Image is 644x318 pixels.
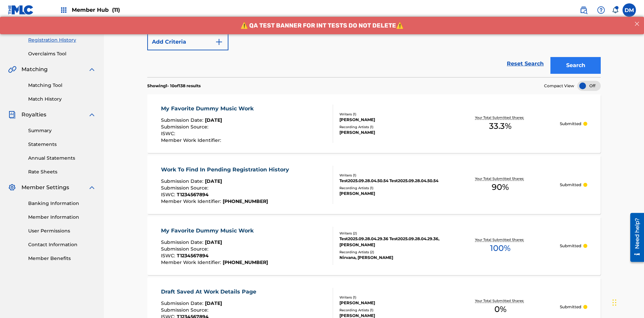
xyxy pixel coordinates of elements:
[339,250,441,255] div: Recording Artists ( 2 )
[28,155,96,162] a: Annual Statements
[492,181,509,193] span: 90 %
[8,5,34,15] img: MLC Logo
[161,192,177,198] span: ISWC :
[28,241,96,248] a: Contact Information
[161,178,205,184] span: Submission Date :
[475,176,526,181] p: Your Total Submitted Shares:
[161,300,205,306] span: Submission Date :
[21,183,69,192] span: Member Settings
[161,166,292,174] div: Work To Find In Pending Registration History
[597,6,605,14] img: help
[339,185,441,191] div: Recording Artists ( 1 )
[475,298,526,303] p: Your Total Submitted Shares:
[161,239,205,245] span: Submission Date :
[560,304,581,310] p: Submitted
[72,6,120,14] span: Member Hub
[623,3,636,17] div: User Menu
[494,303,506,315] span: 0 %
[339,308,441,313] div: Recording Artists ( 1 )
[147,216,601,275] a: My Favorite Dummy Music WorkSubmission Date:[DATE]Submission Source:ISWC:T1234567894Member Work I...
[612,293,616,313] div: Drag
[240,5,404,12] span: ⚠️ QA TEST BANNER FOR INT TESTS DO NOT DELETE⚠️
[161,307,210,313] span: Submission Source :
[339,117,441,123] div: [PERSON_NAME]
[339,300,441,306] div: [PERSON_NAME]
[161,137,223,143] span: Member Work Identifier :
[161,227,268,235] div: My Favorite Dummy Music Work
[161,198,223,204] span: Member Work Identifier :
[161,288,268,296] div: Draft Saved At Work Details Page
[580,6,588,14] img: search
[205,117,222,123] span: [DATE]
[475,237,526,242] p: Your Total Submitted Shares:
[339,173,441,178] div: Writers ( 1 )
[205,178,222,184] span: [DATE]
[8,183,16,192] img: Member Settings
[594,3,608,17] div: Help
[21,65,48,73] span: Matching
[177,192,209,198] span: T1234567894
[28,214,96,221] a: Member Information
[161,105,257,113] div: My Favorite Dummy Music Work
[60,6,68,14] img: Top Rightsholders
[339,295,441,300] div: Writers ( 1 )
[147,155,601,214] a: Work To Find In Pending Registration HistorySubmission Date:[DATE]Submission Source:ISWC:T1234567...
[610,286,644,318] iframe: Chat Widget
[161,130,177,137] span: ISWC :
[88,183,96,192] img: expand
[215,38,223,46] img: 9d2ae6d4665cec9f34b9.svg
[28,127,96,134] a: Summary
[147,34,228,50] button: Add Criteria
[28,200,96,207] a: Banking Information
[28,227,96,234] a: User Permissions
[339,112,441,117] div: Writers ( 1 )
[161,253,177,259] span: ISWC :
[161,246,210,252] span: Submission Source :
[112,7,120,13] span: (11)
[8,111,16,119] img: Royalties
[544,83,574,89] span: Compact View
[147,94,601,153] a: My Favorite Dummy Music WorkSubmission Date:[DATE]Submission Source:ISWC:Member Work Identifier:W...
[550,57,601,74] button: Search
[28,96,96,103] a: Match History
[205,300,222,306] span: [DATE]
[28,168,96,175] a: Rate Sheets
[161,124,210,130] span: Submission Source :
[28,82,96,89] a: Matching Tool
[147,83,201,89] p: Showing 1 - 10 of 138 results
[205,239,222,245] span: [DATE]
[490,242,511,254] span: 100 %
[88,111,96,119] img: expand
[560,182,581,188] p: Submitted
[339,191,441,197] div: [PERSON_NAME]
[339,129,441,136] div: [PERSON_NAME]
[8,65,16,73] img: Matching
[223,198,268,204] span: [PHONE_NUMBER]
[339,236,441,248] div: Test2025.09.28.04.29.36 Test2025.09.28.04.29.36, [PERSON_NAME]
[339,231,441,236] div: Writers ( 2 )
[28,50,96,57] a: Overclaims Tool
[577,3,590,17] a: Public Search
[489,120,512,132] span: 33.3 %
[147,13,601,77] form: Search Form
[503,56,547,71] a: Reset Search
[28,255,96,262] a: Member Benefits
[161,185,210,191] span: Submission Source :
[625,210,644,265] iframe: Resource Center
[28,37,96,44] a: Registration History
[177,253,209,259] span: T1234567894
[88,65,96,73] img: expand
[560,243,581,249] p: Submitted
[612,7,619,13] div: Notifications
[339,255,441,261] div: Nirvana, [PERSON_NAME]
[161,117,205,123] span: Submission Date :
[161,259,223,265] span: Member Work Identifier :
[339,124,441,129] div: Recording Artists ( 1 )
[223,259,268,265] span: [PHONE_NUMBER]
[21,111,46,119] span: Royalties
[339,178,441,184] div: Test2025.09.28.04.50.54 Test2025.09.28.04.50.54
[475,115,526,120] p: Your Total Submitted Shares:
